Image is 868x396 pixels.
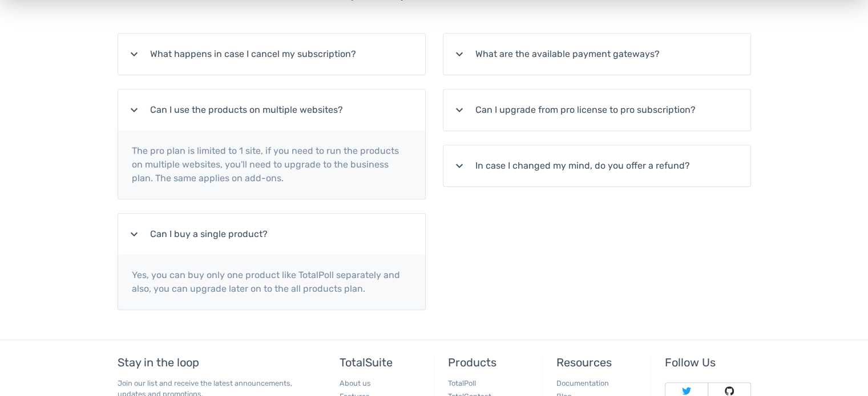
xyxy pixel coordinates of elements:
[118,89,425,130] summary: expand_moreCan I use the products on multiple websites?
[443,34,750,75] summary: expand_moreWhat are the available payment gateways?
[127,227,141,241] i: expand_more
[448,379,476,387] a: TotalPoll
[118,356,312,369] h5: Stay in the loop
[665,356,750,369] h5: Follow Us
[340,356,425,369] h5: TotalSuite
[453,103,466,117] i: expand_more
[443,89,750,130] summary: expand_moreCan I upgrade from pro license to pro subscription?
[118,34,425,75] summary: expand_moreWhat happens in case I cancel my subscription?
[118,255,425,309] p: Yes, you can buy only one product like TotalPoll separately and also, you can upgrade later on to...
[127,103,141,117] i: expand_more
[127,47,141,61] i: expand_more
[340,379,371,387] a: About us
[556,356,642,369] h5: Resources
[118,214,425,255] summary: expand_moreCan I buy a single product?
[682,386,691,395] img: Follow TotalSuite on Twitter
[443,145,750,186] summary: expand_moreIn case I changed my mind, do you offer a refund?
[453,159,466,173] i: expand_more
[725,386,734,395] img: Follow TotalSuite on Github
[448,356,534,369] h5: Products
[453,47,466,61] i: expand_more
[556,379,609,387] a: Documentation
[118,130,425,199] p: The pro plan is limited to 1 site, if you need to run the products on multiple websites, you'll n...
